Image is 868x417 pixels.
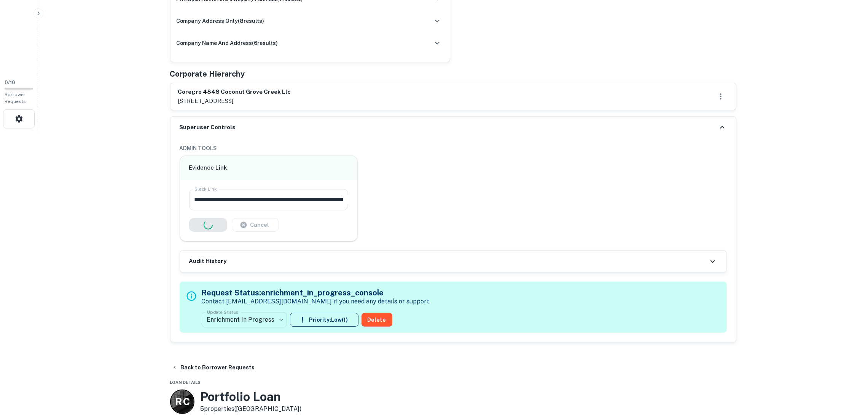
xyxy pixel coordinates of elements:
span: Loan Details [170,380,201,385]
h6: company name and address ( 6 results) [177,39,278,47]
label: Update Status [207,309,239,315]
h6: Evidence Link [189,164,349,172]
p: 5 properties ([GEOGRAPHIC_DATA]) [201,404,302,414]
button: Priority:Low(1) [290,313,358,327]
h6: company address only ( 8 results) [177,17,264,25]
h6: Audit History [189,257,227,266]
h5: Corporate Hierarchy [170,68,245,80]
p: Contact [EMAIL_ADDRESS][DOMAIN_NAME] if you need any details or support. [202,297,431,306]
button: Delete [362,313,392,327]
span: 0 / 10 [5,80,15,85]
label: Slack Link [194,186,217,192]
div: Enrichment In Progress [202,309,287,330]
span: Borrower Requests [5,92,26,104]
p: R C [175,394,189,409]
h5: Request Status: enrichment_in_progress_console [202,287,431,298]
h6: coregro 4848 coconut grove creek llc [178,88,291,96]
h6: ADMIN TOOLS [180,144,727,152]
p: [STREET_ADDRESS] [178,96,291,106]
h3: Portfolio Loan [201,390,302,404]
button: Back to Borrower Requests [169,361,258,374]
h6: Superuser Controls [180,123,236,132]
iframe: Chat Widget [830,356,868,393]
